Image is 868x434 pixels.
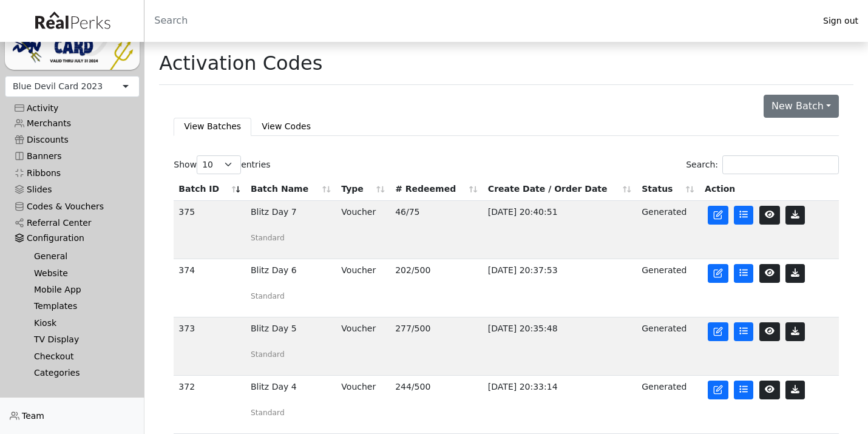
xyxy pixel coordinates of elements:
[390,259,483,317] td: 202/500
[686,155,839,174] label: Search:
[159,52,322,75] h1: Activation Codes
[24,265,130,282] a: Website
[24,348,130,364] a: Checkout
[13,80,103,93] div: Blue Devil Card 2023
[24,365,130,381] a: Categories
[251,118,321,135] a: View Codes
[637,178,700,201] th: Status: activate to sort column ascending
[390,317,483,376] td: 277/500
[24,298,130,314] a: Templates
[5,181,140,198] a: Slides
[5,115,140,132] a: Merchants
[246,376,336,434] td: Blitz Day 4
[722,155,839,174] input: Search:
[24,331,130,348] a: TV Display
[251,234,285,242] small: Standard
[174,178,246,201] th: Batch ID: activate to sort column ascending
[5,215,140,231] a: Referral Center
[336,178,390,201] th: Type: activate to sort column ascending
[764,95,839,118] button: New Batch
[637,201,700,259] td: Generated
[15,103,130,114] div: Activity
[336,201,390,259] td: Voucher
[5,165,140,181] a: Ribbons
[813,13,868,29] a: Sign out
[15,233,130,243] div: Configuration
[24,315,130,331] a: Kiosk
[251,350,285,359] small: Standard
[637,376,700,434] td: Generated
[336,259,390,317] td: Voucher
[246,259,336,317] td: Blitz Day 6
[390,178,483,201] th: # Redeemed: activate to sort column ascending
[483,259,637,317] td: [DATE] 20:37:53
[700,178,839,201] th: Action
[144,6,813,35] input: Search
[197,155,241,174] select: Showentries
[174,118,251,135] a: View Batches
[29,7,116,35] img: real_perks_logo-01.svg
[251,292,285,300] small: Standard
[483,317,637,376] td: [DATE] 20:35:48
[637,317,700,376] td: Generated
[174,259,246,317] td: 374
[174,201,246,259] td: 375
[246,317,336,376] td: Blitz Day 5
[390,201,483,259] td: 46/75
[24,282,130,298] a: Mobile App
[637,259,700,317] td: Generated
[246,201,336,259] td: Blitz Day 7
[483,178,637,201] th: Create Date / Order Date: activate to sort column ascending
[390,376,483,434] td: 244/500
[483,201,637,259] td: [DATE] 20:40:51
[174,317,246,376] td: 373
[336,376,390,434] td: Voucher
[174,376,246,434] td: 372
[5,148,140,164] a: Banners
[483,376,637,434] td: [DATE] 20:33:14
[251,409,285,417] small: Standard
[336,317,390,376] td: Voucher
[246,178,336,201] th: Batch Name: activate to sort column ascending
[174,155,270,174] label: Show entries
[5,198,140,214] a: Codes & Vouchers
[5,132,140,148] a: Discounts
[24,248,130,265] a: General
